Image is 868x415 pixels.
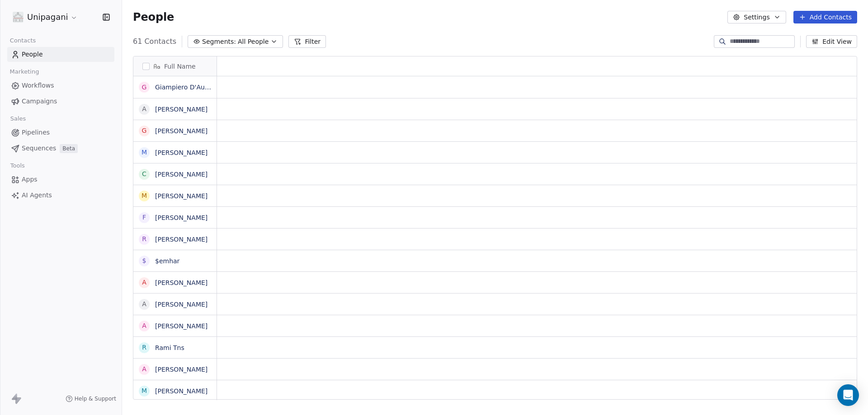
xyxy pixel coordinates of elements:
a: [PERSON_NAME] [155,214,208,221]
span: Sales [6,112,30,126]
div: A [142,278,146,287]
span: Tools [6,159,28,173]
button: Unipagani [11,9,80,25]
a: $emhar [155,257,179,265]
div: M [142,191,147,201]
span: Contacts [6,34,40,47]
span: Campaigns [22,97,57,106]
span: AI Agents [22,191,52,200]
a: SequencesBeta [7,141,114,156]
a: [PERSON_NAME] [155,106,208,113]
div: G [142,83,147,92]
button: Filter [288,35,326,48]
span: Help & Support [75,395,116,402]
div: grid [133,76,217,400]
a: Help & Support [66,395,116,402]
button: Settings [727,11,786,23]
div: A [142,299,146,309]
span: People [133,10,174,24]
span: Apps [22,175,38,184]
span: Workflows [22,81,54,90]
div: C [142,169,146,179]
a: AI Agents [7,188,114,203]
div: Open Intercom Messenger [837,384,859,406]
a: People [7,47,114,62]
a: [PERSON_NAME] [155,149,208,156]
span: All People [238,37,269,47]
a: Apps [7,172,114,187]
a: [PERSON_NAME] [155,279,208,286]
span: Pipelines [22,128,50,137]
div: M [142,148,147,157]
a: [PERSON_NAME] [155,301,208,308]
a: Giampiero D'Auria [155,84,213,91]
a: [PERSON_NAME] [155,236,208,243]
div: G [142,126,147,135]
span: Full Name [164,62,196,71]
a: Campaigns [7,94,114,109]
div: R [142,343,146,352]
span: Sequences [22,144,56,153]
a: [PERSON_NAME] [155,192,208,200]
div: M [142,386,147,396]
a: Workflows [7,78,114,93]
a: [PERSON_NAME] [155,387,208,395]
a: [PERSON_NAME] [155,366,208,373]
div: a [142,104,146,114]
span: Segments: [202,37,236,47]
span: Marketing [6,65,43,79]
div: F [142,213,146,222]
span: People [22,50,43,59]
span: 61 Contacts [133,36,176,47]
div: $ [142,256,146,266]
div: A [142,364,146,374]
div: R [142,234,146,244]
img: logo%20unipagani.png [13,12,24,23]
button: Add Contacts [793,11,857,23]
a: [PERSON_NAME] [155,322,208,330]
a: Rami Tns [155,344,184,351]
button: Edit View [806,35,857,48]
a: Pipelines [7,125,114,140]
a: [PERSON_NAME] [155,171,208,178]
div: A [142,321,146,331]
span: Beta [60,144,78,153]
div: Full Name [133,56,217,76]
span: Unipagani [27,11,68,23]
a: [PERSON_NAME] [155,127,208,135]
